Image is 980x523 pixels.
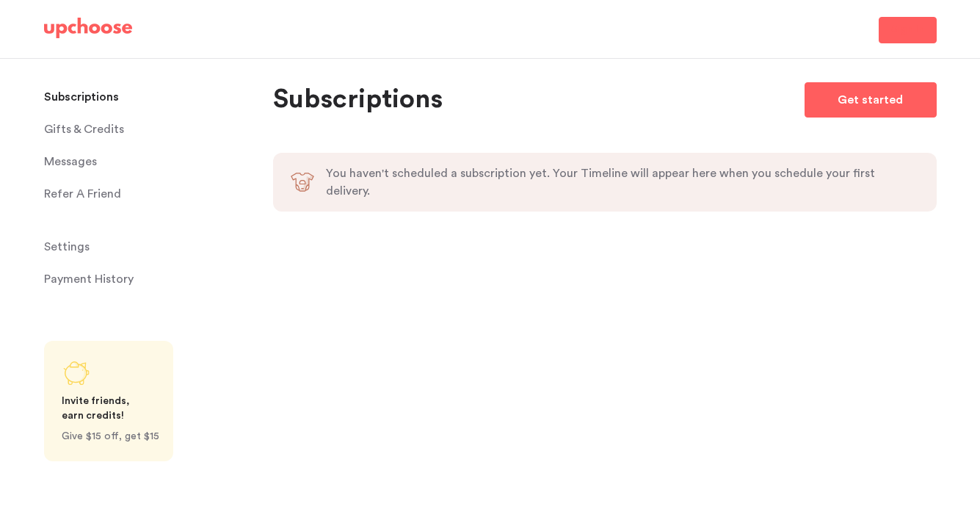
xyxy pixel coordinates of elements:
[44,115,255,144] a: Gifts & Credits
[44,115,124,144] span: Gifts & Credits
[291,170,314,194] img: Unibody
[273,82,443,118] p: Subscriptions
[44,82,119,112] p: Subscriptions
[44,232,255,261] a: Settings
[44,264,255,294] a: Payment History
[879,17,937,43] button: Sign In
[44,341,173,461] a: Share UpChoose
[805,82,937,118] a: Get started
[44,18,132,38] img: UpChoose
[44,179,255,209] a: Refer A Friend
[44,147,255,176] a: Messages
[44,18,132,45] a: UpChoose
[44,179,121,209] p: Refer A Friend
[44,264,134,294] p: Payment History
[44,147,97,176] span: Messages
[44,232,90,261] span: Settings
[44,82,255,112] a: Subscriptions
[891,21,924,39] span: Sign In
[838,91,903,109] p: Get started
[326,165,919,200] p: You haven't scheduled a subscription yet. Your Timeline will appear here when you schedule your f...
